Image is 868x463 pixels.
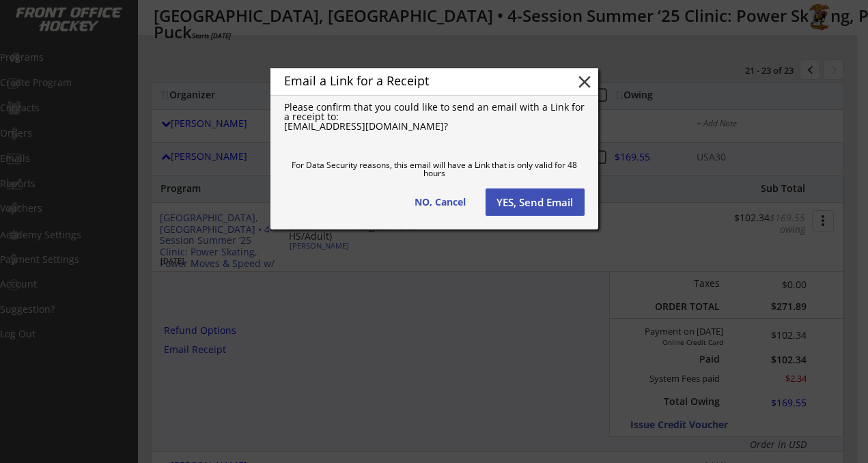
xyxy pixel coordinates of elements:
div: Email a Link for a Receipt [284,74,553,87]
button: NO, Cancel [403,188,478,216]
div: Please confirm that you could like to send an email with a Link for a receipt to: [EMAIL_ADDRESS]... [284,102,585,131]
button: close [574,72,595,92]
button: YES, Send Email [486,188,585,216]
div: For Data Security reasons, this email will have a Link that is only valid for 48 hours [284,161,585,178]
